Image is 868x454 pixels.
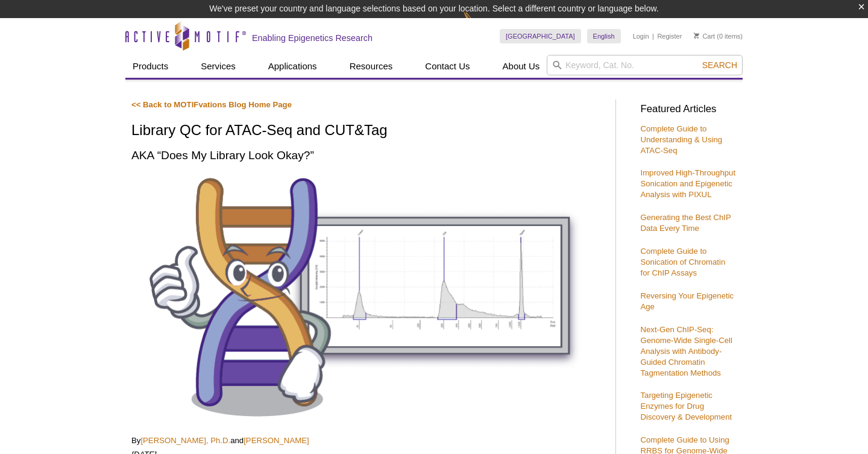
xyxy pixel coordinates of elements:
a: Resources [342,55,400,78]
img: Change Here [463,9,495,37]
a: Targeting Epigenetic Enzymes for Drug Discovery & Development [640,391,732,421]
h2: Enabling Epigenetics Research [252,33,373,43]
a: Login [633,32,649,40]
h1: Library QC for ATAC-Seq and CUT&Tag [131,122,603,140]
a: [PERSON_NAME] [244,436,309,445]
a: Improved High-Throughput Sonication and Epigenetic Analysis with PIXUL [640,168,735,199]
a: Applications [261,55,324,78]
a: Complete Guide to Sonication of Chromatin for ChIP Assays [640,247,725,277]
a: [PERSON_NAME], Ph.D. [140,436,230,445]
a: Complete Guide to Understanding & Using ATAC-Seq [640,124,722,155]
a: Register [657,32,682,40]
a: [GEOGRAPHIC_DATA] [500,29,581,43]
a: Next-Gen ChIP-Seq: Genome-Wide Single-Cell Analysis with Antibody-Guided Chromatin Tagmentation M... [640,325,732,377]
img: Your Cart [694,33,699,39]
a: Generating the Best ChIP Data Every Time [640,213,731,233]
a: About Us [495,55,547,78]
a: Cart [694,32,715,40]
input: Keyword, Cat. No. [547,55,743,75]
a: Contact Us [418,55,477,78]
li: | [652,29,654,43]
span: Search [702,60,737,70]
a: Reversing Your Epigenetic Age [640,291,734,311]
h2: AKA “Does My Library Look Okay?” [131,147,603,163]
a: Products [125,55,175,78]
button: Search [699,60,741,71]
a: English [587,29,621,43]
img: Library QC for ATAC-Seq and CUT&Tag [131,172,603,421]
p: By and [131,435,603,446]
h3: Featured Articles [640,104,737,115]
a: Services [193,55,243,78]
li: (0 items) [694,29,743,43]
a: << Back to MOTIFvations Blog Home Page [131,100,292,109]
